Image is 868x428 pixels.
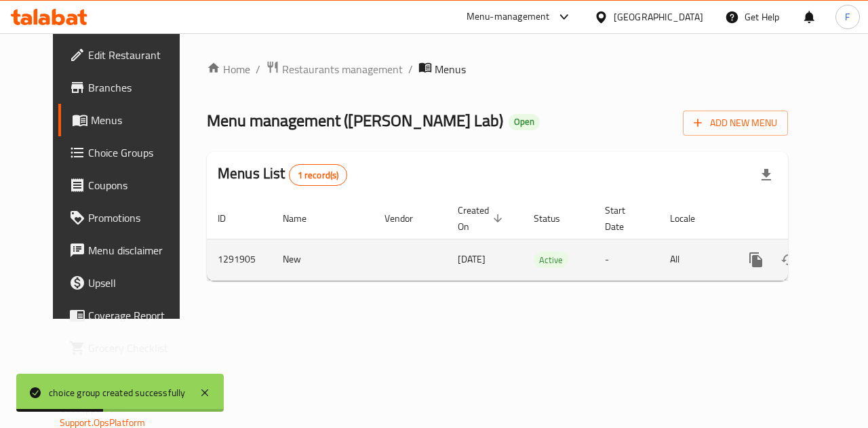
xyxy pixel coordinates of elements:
[58,299,198,332] a: Coverage Report
[845,9,850,24] span: F
[290,169,347,182] span: 1 record(s)
[458,250,486,268] span: [DATE]
[534,210,578,227] span: Status
[534,252,568,268] div: Active
[207,60,788,78] nav: breadcrumb
[58,104,198,136] a: Menus
[58,201,198,234] a: Promotions
[694,115,777,132] span: Add New Menu
[509,114,540,130] div: Open
[58,332,198,364] a: Grocery Checklist
[435,61,466,77] span: Menus
[88,144,187,161] span: Choice Groups
[207,61,250,77] a: Home
[88,177,187,193] span: Coupons
[88,79,187,96] span: Branches
[218,163,347,186] h2: Menus List
[207,105,503,136] span: Menu management ( [PERSON_NAME] Lab )
[58,39,198,71] a: Edit Restaurant
[88,210,187,226] span: Promotions
[683,111,788,136] button: Add New Menu
[91,112,187,128] span: Menus
[88,340,187,356] span: Grocery Checklist
[207,239,272,280] td: 1291905
[750,159,783,191] div: Export file
[58,234,198,267] a: Menu disclaimer
[509,116,540,128] span: Open
[88,275,187,291] span: Upsell
[289,164,348,186] div: Total records count
[88,307,187,324] span: Coverage Report
[88,47,187,63] span: Edit Restaurant
[272,239,374,280] td: New
[58,71,198,104] a: Branches
[283,210,324,227] span: Name
[282,61,403,77] span: Restaurants management
[772,244,805,276] button: Change Status
[218,210,243,227] span: ID
[58,136,198,169] a: Choice Groups
[659,239,729,280] td: All
[670,210,713,227] span: Locale
[49,385,186,400] div: choice group created successfully
[594,239,659,280] td: -
[740,244,772,276] button: more
[408,61,413,77] li: /
[256,61,260,77] li: /
[266,60,403,78] a: Restaurants management
[384,210,431,227] span: Vendor
[614,9,703,24] div: [GEOGRAPHIC_DATA]
[534,252,568,268] span: Active
[88,242,187,258] span: Menu disclaimer
[458,202,507,235] span: Created On
[605,202,643,235] span: Start Date
[58,267,198,299] a: Upsell
[467,9,550,25] div: Menu-management
[58,169,198,201] a: Coupons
